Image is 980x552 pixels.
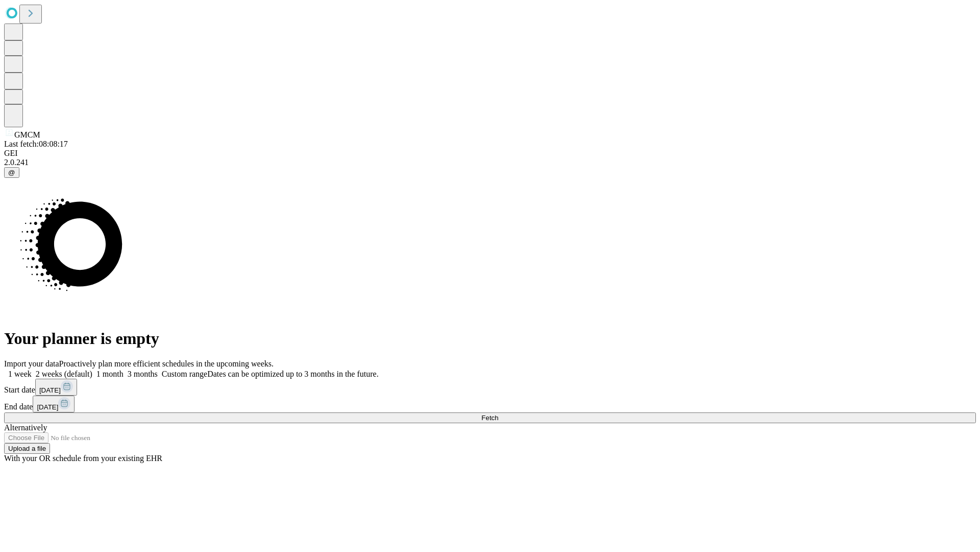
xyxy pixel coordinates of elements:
[37,403,58,411] span: [DATE]
[481,414,498,422] span: Fetch
[59,359,274,368] span: Proactively plan more efficient schedules in the upcoming weeks.
[8,169,15,176] span: @
[4,396,976,412] div: End date
[33,396,75,412] button: [DATE]
[4,379,976,396] div: Start date
[4,158,976,167] div: 2.0.241
[8,370,32,378] span: 1 week
[4,167,19,178] button: @
[162,370,207,378] span: Custom range
[4,412,976,423] button: Fetch
[4,140,68,148] span: Last fetch: 08:08:17
[4,359,59,368] span: Import your data
[39,386,61,394] span: [DATE]
[35,379,77,396] button: [DATE]
[4,423,47,432] span: Alternatively
[4,149,976,158] div: GEI
[4,443,50,454] button: Upload a file
[207,370,378,378] span: Dates can be optimized up to 3 months in the future.
[4,454,162,463] span: With your OR schedule from your existing EHR
[4,329,976,348] h1: Your planner is empty
[36,370,92,378] span: 2 weeks (default)
[96,370,124,378] span: 1 month
[14,130,40,139] span: GMCM
[128,370,158,378] span: 3 months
